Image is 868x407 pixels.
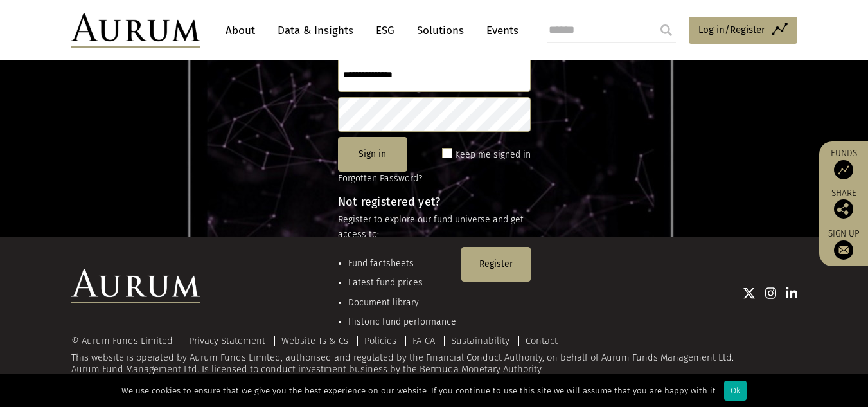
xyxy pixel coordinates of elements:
img: Aurum Logo [71,269,200,303]
a: Log in/Register [689,17,797,44]
a: Policies [364,335,396,347]
a: FATCA [412,335,435,347]
div: Share [826,189,862,219]
a: ESG [369,19,401,42]
img: Share this post [834,199,853,219]
button: Sign in [338,137,407,172]
a: Solutions [411,19,470,42]
span: Log in/Register [698,22,765,37]
img: Twitter icon [743,287,756,300]
div: This website is operated by Aurum Funds Limited, authorised and regulated by the Financial Conduc... [71,336,797,375]
a: Funds [826,148,862,179]
p: Register to explore our fund universe and get access to: [338,213,531,242]
button: Register [461,247,531,282]
a: Website Ts & Cs [281,335,348,347]
li: Fund factsheets [348,257,456,271]
img: Aurum [71,13,200,48]
img: Linkedin icon [786,287,797,300]
a: Data & Insights [271,19,360,42]
a: Sustainability [451,335,509,347]
a: Privacy Statement [189,335,265,347]
h4: Not registered yet? [338,196,531,208]
a: Events [480,19,518,42]
a: Contact [526,335,558,347]
a: Forgotten Password? [338,173,422,184]
a: About [219,19,261,42]
a: Sign up [826,228,862,260]
div: © Aurum Funds Limited [71,336,179,346]
img: Instagram icon [765,287,777,300]
img: Sign up to our newsletter [834,240,853,260]
input: Submit [653,17,679,43]
img: Access Funds [834,160,853,179]
label: Keep me signed in [455,147,531,163]
div: Ok [724,381,747,401]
